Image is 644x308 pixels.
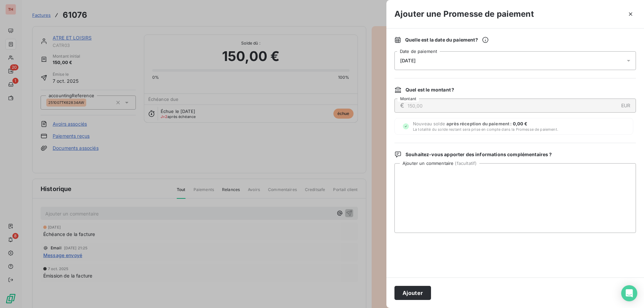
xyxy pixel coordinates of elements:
span: Nouveau solde [413,121,558,132]
span: Quelle est la date du paiement ? [405,37,489,43]
span: 0,00 € [513,121,528,126]
span: après réception du paiement : [446,121,513,126]
span: La totalité du solde restant sera prise en compte dans la Promesse de paiement. [413,127,558,132]
span: [DATE] [400,58,416,63]
h3: Ajouter une Promesse de paiement [394,8,534,20]
span: Quel est le montant ? [406,86,454,93]
span: Souhaitez-vous apporter des informations complémentaires ? [406,151,552,158]
div: Open Intercom Messenger [621,285,637,301]
button: Ajouter [394,286,431,300]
